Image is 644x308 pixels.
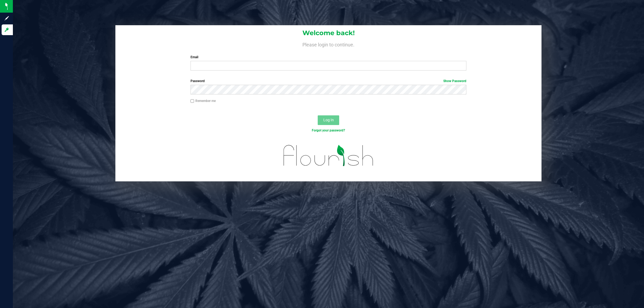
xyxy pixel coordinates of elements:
a: Forgot your password? [312,129,345,132]
img: flourish_logo.svg [275,138,382,173]
span: Log In [323,118,334,122]
inline-svg: Log in [4,27,9,32]
span: Password [191,79,205,83]
input: Remember me [191,99,194,103]
a: Show Password [443,79,466,83]
label: Remember me [191,98,216,103]
label: Email [191,55,467,60]
inline-svg: Sign up [4,16,9,21]
button: Log In [318,115,339,125]
h1: Welcome back! [115,30,541,36]
h4: Please login to continue. [115,41,541,47]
